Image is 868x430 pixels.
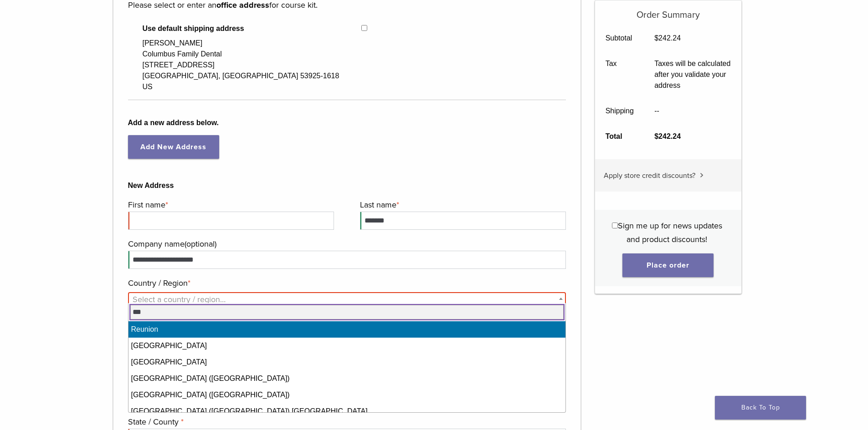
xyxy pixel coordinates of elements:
h5: Order Summary [595,0,741,20]
span: Select a country / region… [133,294,226,304]
bdi: 242.24 [654,34,681,42]
li: [GEOGRAPHIC_DATA] ([GEOGRAPHIC_DATA]) [128,370,566,387]
img: caret.svg [700,173,704,177]
span: Apply store credit discounts? [604,171,695,180]
span: (optional) [185,239,216,249]
button: Place order [622,253,714,277]
span: $ [654,34,658,42]
span: Use default shipping address [143,23,362,34]
label: Country / Region [128,276,564,290]
li: Reunion [128,321,566,338]
label: Company name [128,237,564,251]
td: Taxes will be calculated after you validate your address [644,51,741,98]
li: [GEOGRAPHIC_DATA] [128,354,566,370]
input: Sign me up for news updates and product discounts! [612,223,618,228]
div: [PERSON_NAME] Columbus Family Dental [STREET_ADDRESS] [GEOGRAPHIC_DATA], [GEOGRAPHIC_DATA] 53925-... [143,38,339,92]
th: Subtotal [595,25,644,51]
li: [GEOGRAPHIC_DATA] ([GEOGRAPHIC_DATA]) [128,387,566,403]
span: $ [654,132,658,140]
a: Add New Address [128,135,219,159]
a: Back To Top [715,396,806,420]
th: Total [595,124,644,149]
b: Add a new address below. [128,117,566,128]
b: New Address [128,180,566,191]
bdi: 242.24 [654,132,681,140]
li: [GEOGRAPHIC_DATA] [128,338,566,354]
label: Last name [360,198,564,212]
span: Sign me up for news updates and product discounts! [618,221,722,244]
span: Country / Region [128,292,566,305]
label: First name [128,198,332,212]
span: -- [654,107,659,115]
th: Tax [595,51,644,98]
li: [GEOGRAPHIC_DATA] ([GEOGRAPHIC_DATA]) [GEOGRAPHIC_DATA] [128,403,566,420]
th: Shipping [595,98,644,124]
label: State / County [128,415,564,429]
